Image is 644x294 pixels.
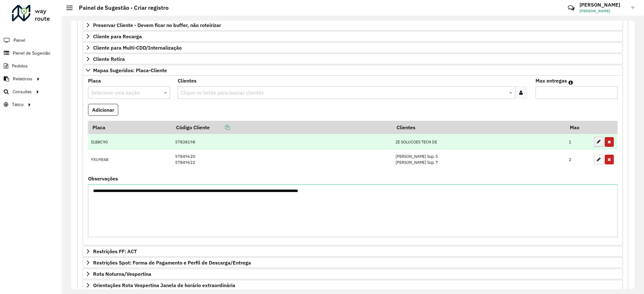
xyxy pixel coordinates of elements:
[93,34,142,39] span: Cliente para Recarga
[14,37,25,44] span: Painel
[566,121,591,134] th: Max
[13,76,32,82] span: Relatórios
[172,121,392,134] th: Código Cliente
[392,150,565,168] td: [PERSON_NAME] Sup. 5 [PERSON_NAME] Sup. 7
[210,124,230,131] a: Copiar
[83,42,623,53] a: Cliente para Multi-CDD/Internalização
[536,77,567,84] label: Max entregas
[83,246,623,257] a: Restrições FF: ACT
[580,8,627,14] span: [PERSON_NAME]
[580,2,627,8] h3: [PERSON_NAME]
[88,77,101,84] label: Placa
[93,68,167,73] span: Mapas Sugeridos: Placa-Cliente
[569,80,573,85] em: Máximo de clientes que serão colocados na mesma rota com os clientes informados
[88,134,172,150] td: ELB8C90
[93,283,235,288] span: Orientações Rota Vespertina Janela de horário extraordinária
[172,134,392,150] td: 57838198
[83,65,623,76] a: Mapas Sugeridos: Placa-Cliente
[93,56,125,61] span: Cliente Retira
[178,77,197,84] label: Clientes
[392,134,565,150] td: ZE SOLUCOES TECN DE
[83,257,623,268] a: Restrições Spot: Forma de Pagamento e Perfil de Descarga/Entrega
[93,45,182,50] span: Cliente para Multi-CDD/Internalização
[83,54,623,64] a: Cliente Retira
[12,101,24,108] span: Tático
[564,1,578,15] a: Contato Rápido
[83,269,623,279] a: Rota Noturna/Vespertina
[83,280,623,291] a: Orientações Rota Vespertina Janela de horário extraordinária
[83,20,623,30] a: Preservar Cliente - Devem ficar no buffer, não roteirizar
[12,63,28,69] span: Pedidos
[93,260,251,265] span: Restrições Spot: Forma de Pagamento e Perfil de Descarga/Entrega
[93,23,221,28] span: Preservar Cliente - Devem ficar no buffer, não roteirizar
[88,121,172,134] th: Placa
[93,249,137,254] span: Restrições FF: ACT
[172,150,392,168] td: 57849620 57849622
[88,150,172,168] td: FXU9E48
[566,150,591,168] td: 2
[88,104,118,116] button: Adicionar
[13,50,50,56] span: Painel de Sugestão
[83,31,623,42] a: Cliente para Recarga
[566,134,591,150] td: 1
[13,88,32,95] span: Consultas
[392,121,565,134] th: Clientes
[88,175,118,182] label: Observações
[73,4,169,11] h2: Painel de Sugestão - Criar registro
[93,271,151,276] span: Rota Noturna/Vespertina
[83,76,623,246] div: Mapas Sugeridos: Placa-Cliente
